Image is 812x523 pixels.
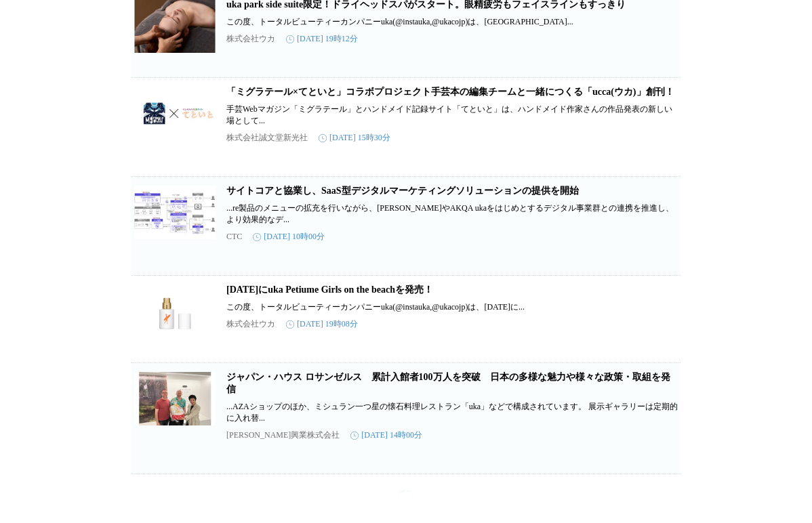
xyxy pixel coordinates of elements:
[226,33,275,45] p: 株式会社ウカ
[226,186,579,196] a: サイトコアと協業し、SaaS型デジタルマーケティングソリューションの提供を開始
[350,430,422,441] time: [DATE] 14時00分
[319,132,390,144] time: [DATE] 15時30分
[226,203,678,226] p: ...re製品のメニューの拡充を行いながら、[PERSON_NAME]やAKQA ukaをはじめとするデジタル事業群との連携を推進し、より効果的なデ...
[226,301,678,313] p: この度、トータルビューティーカンパニーuka(@instauka,@ukacojp)は、[DATE]に...
[286,318,358,330] time: [DATE] 19時08分
[226,318,275,330] p: 株式会社ウカ
[134,284,216,338] img: 8月2日(土)にuka Petiume Girls on the beachを発売！
[253,231,325,243] time: [DATE] 10時00分
[226,401,678,424] p: ...AZAショップのほか、ミシュラン一つ星の懐石料理レストラン「uka」などで構成されています。 展示ギャラリーは定期的に入れ替...
[134,185,216,239] img: サイトコアと協業し、SaaS型デジタルマーケティングソリューションの提供を開始
[226,232,242,242] p: CTC
[286,33,358,45] time: [DATE] 19時12分
[226,16,678,28] p: この度、トータルビューティーカンパニーuka(@instauka,@ukacojp)は、[GEOGRAPHIC_DATA]...
[226,104,678,127] p: 手芸Webマガジン「ミグラテール」とハンドメイド記録サイト「てといと」は、ハンドメイド作家さんの作品発表の新しい場として...
[226,430,340,441] p: [PERSON_NAME]興業株式会社
[134,371,216,425] img: ジャパン・ハウス ロサンゼルス 累計入館者100万人を突破 日本の多様な魅力や様々な政策・取組を発信
[226,132,308,144] p: 株式会社誠文堂新光社
[226,372,670,394] a: ジャパン・ハウス ロサンゼルス 累計入館者100万人を突破 日本の多様な魅力や様々な政策・取組を発信
[226,285,433,295] a: [DATE]にuka Petiume Girls on the beachを発売！
[226,87,674,97] a: 「ミグラテール×てといと」コラボプロジェクト手芸本の編集チームと一緒につくる「ucca(ウカ)」創刊！
[134,86,216,140] img: 「ミグラテール×てといと」コラボプロジェクト手芸本の編集チームと一緒につくる「ucca(ウカ)」創刊！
